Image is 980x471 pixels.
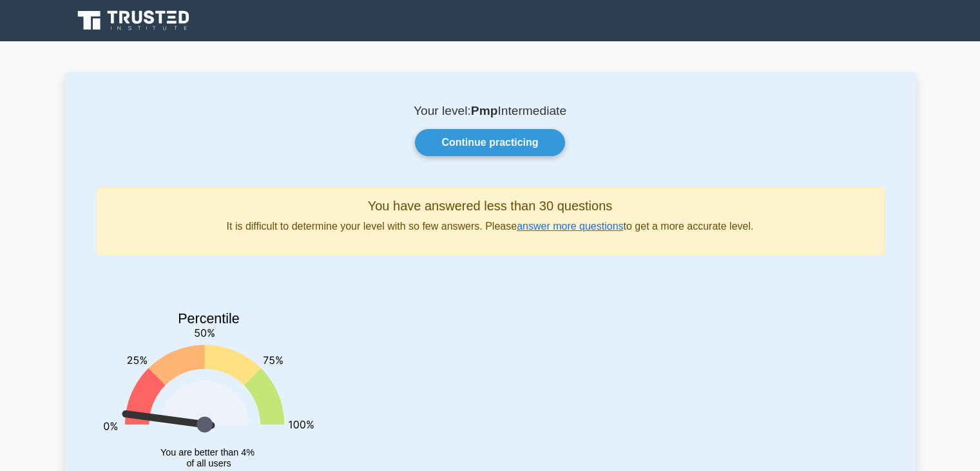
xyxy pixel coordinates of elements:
tspan: You are better than 4% [160,447,255,457]
a: Continue practicing [415,129,564,156]
tspan: of all users [186,459,231,469]
h5: You have answered less than 30 questions [107,198,874,214]
b: Pmp [471,104,498,117]
p: It is difficult to determine your level with so few answers. Please to get a more accurate level. [107,219,874,234]
text: Percentile [178,311,240,326]
a: answer more questions [517,221,623,232]
p: Your level: Intermediate [96,103,885,119]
